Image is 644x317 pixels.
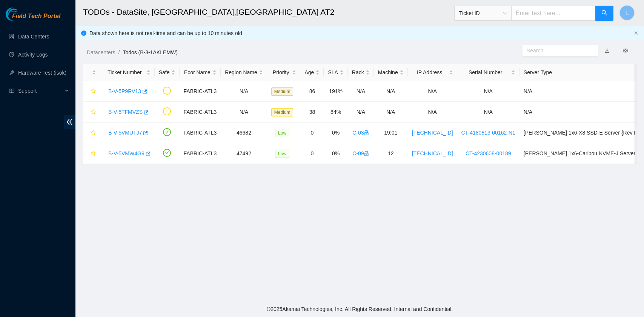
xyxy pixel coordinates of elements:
span: search [601,10,607,17]
a: CT-4180813-00162-N1 [461,130,515,136]
span: L [626,8,629,18]
td: N/A [221,102,267,123]
span: Ticket ID [459,8,507,19]
span: lock [364,151,369,156]
button: L [619,5,635,20]
a: B-V-5VMUTJ7 [108,130,142,136]
span: exclamation-circle [163,87,171,95]
a: Datacenters [87,49,115,55]
td: N/A [457,102,520,123]
td: 0 [300,123,324,143]
td: N/A [457,81,520,102]
td: FABRIC-ATL3 [180,123,221,143]
span: star [91,109,96,115]
span: double-left [64,115,75,129]
td: N/A [374,102,408,123]
td: N/A [348,81,374,102]
a: CT-4230608-00189 [466,150,511,156]
td: FABRIC-ATL3 [180,102,221,123]
td: N/A [348,102,374,123]
td: 0% [324,123,347,143]
td: 19:01 [374,123,408,143]
td: 38 [300,102,324,123]
a: B-V-5TFMVZS [108,109,143,115]
footer: © 2025 Akamai Technologies, Inc. All Rights Reserved. Internal and Confidential. [75,301,644,317]
td: 84% [324,102,347,123]
td: 46682 [221,123,267,143]
a: Activity Logs [18,52,48,58]
button: search [595,6,613,21]
span: lock [364,130,369,135]
span: Field Tech Portal [12,13,60,20]
button: star [87,127,96,139]
a: Data Centers [18,34,49,40]
td: 86 [300,81,324,102]
span: eye [623,48,628,53]
span: Low [275,150,289,158]
td: FABRIC-ATL3 [180,143,221,164]
td: N/A [408,102,457,123]
span: Low [275,129,289,137]
button: star [87,106,96,118]
button: download [599,44,615,57]
a: B-V-5VMW4G9 [108,150,144,156]
a: [TECHNICAL_ID] [412,150,453,156]
button: star [87,85,96,97]
button: close [634,31,638,36]
span: / [118,49,120,55]
a: B-V-5P9RV13 [108,88,141,94]
td: 0 [300,143,324,164]
td: N/A [408,81,457,102]
span: star [91,151,96,157]
span: check-circle [163,128,171,136]
td: 0% [324,143,347,164]
a: Akamai TechnologiesField Tech Portal [6,14,60,23]
td: 12 [374,143,408,164]
span: Medium [271,87,294,96]
span: Medium [271,108,294,116]
a: Hardware Test (isok) [18,70,66,76]
td: N/A [374,81,408,102]
img: Akamai Technologies [6,8,38,21]
span: close [634,31,638,35]
td: 191% [324,81,347,102]
span: Support [18,83,63,98]
a: C-03lock [352,130,369,136]
a: [TECHNICAL_ID] [412,130,453,136]
td: FABRIC-ATL3 [180,81,221,102]
input: Enter text here... [511,6,596,21]
td: 47492 [221,143,267,164]
button: star [87,147,96,159]
span: read [9,88,14,93]
input: Search [527,46,588,55]
a: Todos (B-3-1AKLEMW) [123,49,177,55]
span: star [91,130,96,136]
a: C-09lock [352,150,369,156]
a: download [604,47,610,54]
td: N/A [221,81,267,102]
span: check-circle [163,149,171,157]
span: exclamation-circle [163,107,171,115]
span: star [91,89,96,95]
